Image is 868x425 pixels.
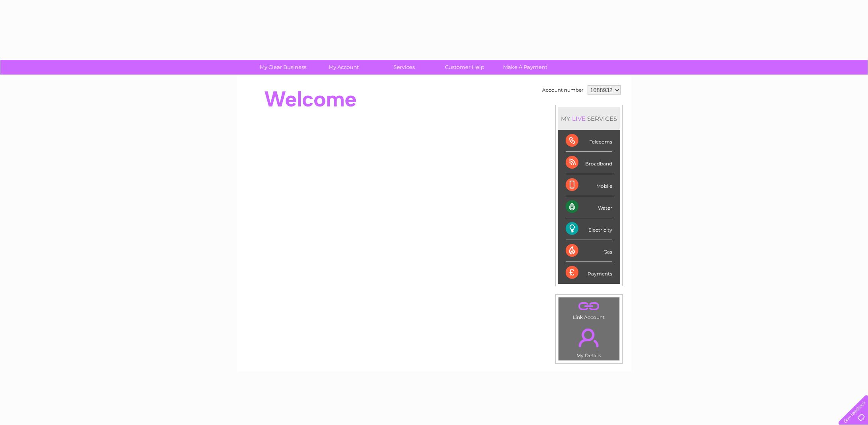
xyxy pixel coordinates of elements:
td: My Details [558,322,620,361]
div: Electricity [566,218,612,240]
a: My Account [311,60,376,75]
td: Account number [540,83,586,97]
a: Services [371,60,437,75]
div: Water [566,196,612,218]
a: My Clear Business [250,60,316,75]
div: LIVE [570,115,587,122]
div: MY SERVICES [558,107,620,130]
div: Broadband [566,152,612,174]
div: Telecoms [566,130,612,152]
a: Customer Help [432,60,498,75]
div: Payments [566,262,612,283]
div: Gas [566,240,612,262]
div: Mobile [566,174,612,196]
a: . [560,324,617,352]
td: Link Account [558,297,620,322]
a: . [560,299,617,313]
a: Make A Payment [492,60,558,75]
